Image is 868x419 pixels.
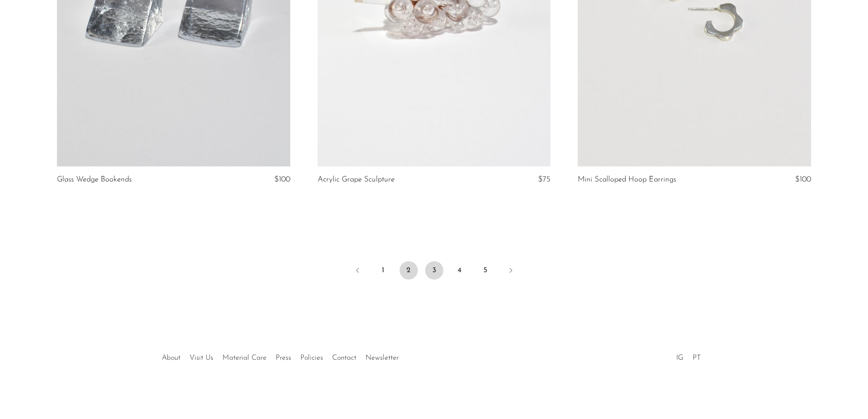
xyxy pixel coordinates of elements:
a: 3 [425,261,443,279]
a: Previous [349,261,367,281]
span: $100 [274,176,290,183]
a: 4 [451,261,469,279]
span: $75 [538,176,550,183]
a: Acrylic Grape Sculpture [318,176,395,184]
a: About [162,354,180,362]
span: $100 [795,176,811,183]
a: IG [676,354,683,362]
a: Glass Wedge Bookends [57,176,132,184]
a: Press [276,354,291,362]
a: PT [693,354,701,362]
ul: Quick links [157,347,403,364]
a: Policies [300,354,323,362]
ul: Social Medias [672,347,705,364]
a: Visit Us [190,354,213,362]
a: 1 [374,261,392,279]
a: Material Care [222,354,267,362]
a: Mini Scalloped Hoop Earrings [578,176,676,184]
span: 2 [400,261,418,279]
a: 5 [476,261,494,279]
a: Next [502,261,520,281]
a: Contact [332,354,356,362]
